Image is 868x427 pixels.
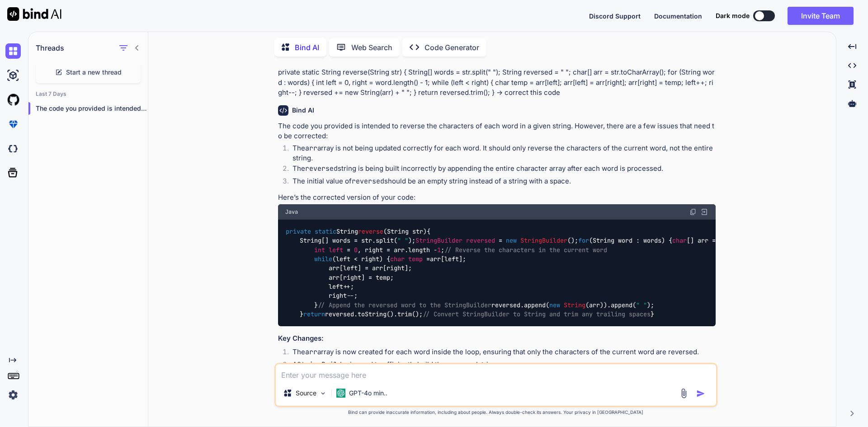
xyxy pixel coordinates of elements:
span: " " [397,236,408,244]
span: " " [636,301,647,309]
span: private [286,227,311,235]
li: The string is being built incorrectly by appending the entire character array after each word is ... [285,164,716,176]
p: private static String reverse(String str) { String[] words = str.split(" "); String reversed = " ... [278,67,716,98]
p: Source [296,389,316,398]
span: (String str) [383,227,427,235]
span: char [672,236,687,244]
code: reversed [305,164,338,173]
span: reversed [466,236,495,244]
img: githubLight [5,92,21,108]
p: The code you provided is intended to... [36,104,148,113]
span: int [314,246,325,254]
span: = [347,246,350,254]
span: for [578,236,589,244]
code: StringBuilder [297,360,350,369]
h2: Last 7 Days [28,90,148,98]
img: premium [5,117,21,132]
p: Web Search [351,42,392,53]
code: arr [305,347,317,357]
img: copy [689,208,697,216]
span: 0 [354,246,358,254]
code: arr [305,144,317,153]
span: Discord Support [589,12,641,20]
span: temp [408,255,423,263]
span: static [315,227,336,235]
span: // Append the reversed word to the StringBuilder [318,301,491,309]
span: while [314,255,332,263]
img: GPT-4o mini [336,389,345,398]
span: // Reverse the characters in the current word [444,246,607,254]
span: Documentation [654,12,702,20]
span: reverse [358,227,383,235]
p: GPT-4o min.. [349,389,387,398]
span: char [390,255,405,263]
img: chat [5,43,21,59]
p: Code Generator [425,42,479,53]
span: left [329,246,343,254]
img: icon [696,389,705,398]
p: Here’s the corrected version of your code: [278,192,716,203]
span: Java [285,208,298,216]
span: = [499,236,502,244]
img: ai-studio [5,68,21,83]
span: StringBuilder [520,236,567,244]
p: The code you provided is intended to reverse the characters of each word in a given string. Howev... [278,121,716,141]
span: = [426,255,430,263]
img: Open in Browser [700,208,708,216]
span: new [549,301,560,309]
h6: Bind AI [292,106,314,115]
button: Invite Team [788,7,854,25]
button: Discord Support [589,11,641,21]
img: settings [5,387,21,403]
h1: Threads [36,42,64,53]
li: A is used to efficiently build the string. [285,360,716,372]
img: attachment [679,388,689,399]
span: return [303,310,325,319]
code: reversed [445,360,478,369]
p: Bind AI [295,42,319,53]
span: 1 [437,246,441,254]
img: Bind AI [7,7,61,21]
span: Start a new thread [66,68,122,77]
span: StringBuilder [415,236,462,244]
li: The array is not being updated correctly for each word. It should only reverse the characters of ... [285,143,716,164]
button: Documentation [654,11,702,21]
img: Pick Models [319,389,327,397]
span: Dark mode [716,11,750,20]
li: The array is now created for each word inside the loop, ensuring that only the characters of the ... [285,347,716,360]
img: darkCloudIdeIcon [5,141,21,156]
span: new [506,236,517,244]
span: String [564,301,585,309]
span: // Convert StringBuilder to String and trim any trailing spaces [423,310,651,319]
li: The initial value of should be an empty string instead of a string with a space. [285,176,716,189]
code: reversed [352,177,384,186]
h3: Key Changes: [278,333,716,344]
p: Bind can provide inaccurate information, including about people. Always double-check its answers.... [274,409,717,416]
